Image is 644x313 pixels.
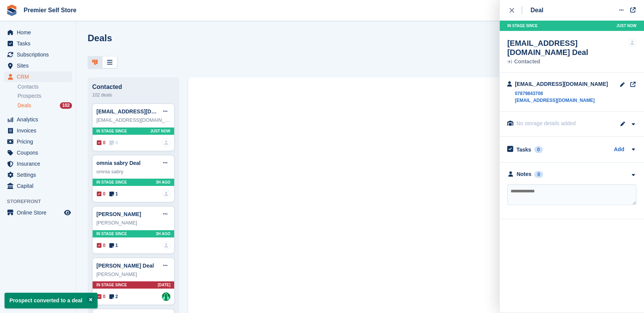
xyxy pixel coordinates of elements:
[4,49,72,60] a: menu
[97,242,106,249] span: 0
[96,108,202,115] a: [EMAIL_ADDRESS][DOMAIN_NAME] Deal
[4,147,72,158] a: menu
[515,97,608,104] a: [EMAIL_ADDRESS][DOMAIN_NAME]
[4,169,72,180] a: menu
[17,147,62,158] span: Coupons
[6,5,18,16] img: stora-icon-8386f47178a22dfd0bd8f6a31ec36ba5ce8667c1dd55bd0f319d3a0aa187defe.svg
[96,179,127,185] span: In stage since
[17,125,62,136] span: Invoices
[97,190,106,197] span: 0
[17,38,62,49] span: Tasks
[96,263,154,269] a: [PERSON_NAME] Deal
[156,179,170,185] span: 3H AGO
[96,219,170,227] div: [PERSON_NAME]
[17,136,62,147] span: Pricing
[17,60,62,71] span: Sites
[156,231,170,237] span: 3H AGO
[516,146,531,153] h2: Tasks
[96,211,141,217] a: [PERSON_NAME]
[17,158,62,169] span: Insurance
[96,116,170,124] div: [EMAIL_ADDRESS][DOMAIN_NAME]
[4,27,72,38] a: menu
[18,102,72,110] a: Deals 102
[4,181,72,191] a: menu
[96,128,127,134] span: In stage since
[4,114,72,125] a: menu
[17,114,62,125] span: Analytics
[515,90,608,97] a: 07879843708
[162,190,170,198] img: deal-assignee-blank
[4,207,72,218] a: menu
[17,71,62,82] span: CRM
[17,207,62,218] span: Online Store
[18,92,72,100] a: Prospects
[17,169,62,180] span: Settings
[17,49,62,60] span: Subscriptions
[534,146,543,153] div: 0
[4,158,72,169] a: menu
[18,83,72,90] a: Contacts
[616,23,636,29] span: Just now
[109,293,118,300] span: 2
[150,128,170,134] span: Just now
[18,92,41,100] span: Prospects
[516,119,593,127] div: No storage details added
[614,145,624,154] a: Add
[96,168,170,176] div: omnia sabry
[507,59,628,65] div: Contacted
[4,38,72,49] a: menu
[60,102,72,109] div: 102
[517,170,532,178] div: Notes
[162,241,170,250] img: deal-assignee-blank
[507,23,538,29] span: In stage since
[7,198,76,205] span: Storefront
[18,102,31,109] span: Deals
[4,136,72,147] a: menu
[109,190,118,197] span: 1
[88,33,112,43] h1: Deals
[96,231,127,237] span: In stage since
[92,90,175,100] div: 102 deals
[5,293,98,308] p: Prospect converted to a deal
[92,84,175,90] div: Contacted
[628,39,636,47] img: deal-assignee-blank
[17,181,62,191] span: Capital
[97,293,106,300] span: 0
[96,160,141,166] a: omnia sabry Deal
[17,27,62,38] span: Home
[4,60,72,71] a: menu
[515,80,608,88] div: [EMAIL_ADDRESS][DOMAIN_NAME]
[158,282,170,288] span: [DATE]
[63,208,72,217] a: Preview store
[109,139,118,146] span: 0
[530,6,543,15] div: Deal
[507,39,628,57] div: [EMAIL_ADDRESS][DOMAIN_NAME] Deal
[97,139,106,146] span: 0
[96,271,170,278] div: [PERSON_NAME]
[162,139,170,147] a: deal-assignee-blank
[4,125,72,136] a: menu
[4,71,72,82] a: menu
[534,171,543,178] div: 0
[96,282,127,288] span: In stage since
[109,242,118,249] span: 1
[162,292,170,301] img: Peter Pring
[21,4,80,16] a: Premier Self Store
